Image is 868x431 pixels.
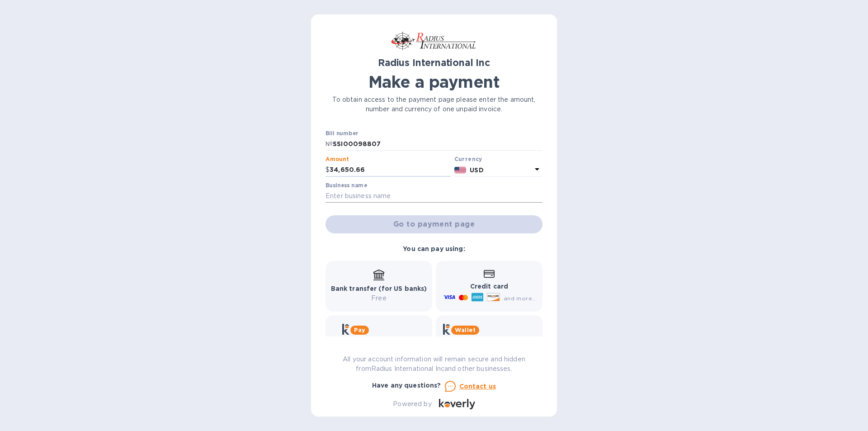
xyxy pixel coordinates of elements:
p: Powered by [393,399,431,409]
p: Free [331,294,427,303]
img: USD [454,167,467,173]
span: and more... [504,295,537,302]
h1: Make a payment [325,72,542,91]
b: USD [470,166,483,174]
p: All your account information will remain secure and hidden from Radius International Inc and othe... [325,355,542,374]
b: Wallet [455,327,476,333]
b: Credit card [470,283,508,290]
p: To obtain access to the payment page please enter the amount, number and currency of one unpaid i... [325,95,542,114]
b: You can pay using: [403,245,465,252]
u: Contact us [459,383,496,390]
label: Bill number [325,131,358,136]
b: Pay [354,327,365,333]
b: Bank transfer (for US banks) [331,285,427,292]
p: $ [325,165,330,175]
input: Enter business name [325,189,542,203]
input: Enter bill number [333,137,542,151]
b: Have any questions? [372,382,441,389]
p: № [325,139,333,149]
input: 0.00 [330,163,451,177]
b: Currency [454,156,482,162]
label: Business name [325,183,367,188]
label: Amount [325,157,349,162]
b: Radius International Inc [378,57,490,68]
